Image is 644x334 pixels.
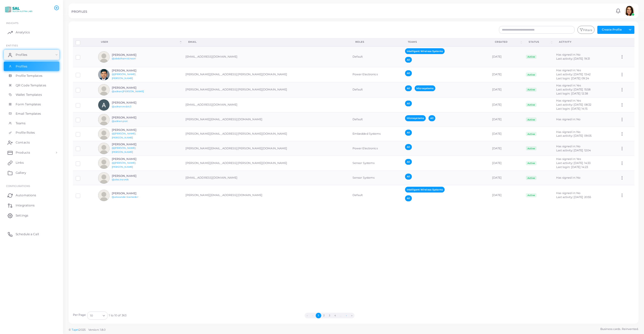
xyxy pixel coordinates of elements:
img: avatar [98,190,110,201]
td: [PERSON_NAME][EMAIL_ADDRESS][PERSON_NAME][DOMAIN_NAME] [183,67,350,82]
td: [DATE] [489,156,523,171]
span: All [405,144,412,150]
h6: [PERSON_NAME] [112,192,149,195]
td: [DATE] [489,171,523,185]
img: avatar [98,69,110,80]
a: Contacts [4,137,59,148]
span: 1 to 10 of 363 [109,314,126,318]
span: Microsystems [415,85,435,91]
span: Has signed in: Yes [556,84,581,87]
img: logo [5,5,33,14]
a: Tapni [72,328,79,331]
span: All [428,115,435,121]
h6: [PERSON_NAME] [112,128,149,132]
td: Default [350,46,402,67]
label: Per Page [73,313,86,317]
td: Default [350,185,402,205]
span: Has signed in: No [556,53,580,56]
span: Products [16,150,30,155]
img: avatar [98,128,110,140]
div: Roles [355,40,397,44]
td: Default [350,82,402,97]
a: Wallet Templates [4,90,59,100]
span: © [69,328,105,332]
a: @adnan.redzic3 [112,105,131,108]
button: Go to page 4 [332,313,338,318]
span: Has signed in: Yes [556,99,581,102]
a: Settings [4,210,59,221]
td: Sensor Systems [350,156,402,171]
div: Search for option [87,312,108,320]
img: avatar [98,172,110,184]
span: Active [526,176,536,180]
span: Last activity: [DATE] 15:58 [556,88,591,91]
span: Wallet Templates [16,92,42,97]
span: QR Code Templates [16,83,46,88]
span: Profiles [16,53,27,57]
button: Go to last page [349,313,355,318]
a: QR Code Templates [4,81,59,90]
span: Active [526,146,536,150]
span: Last login: [DATE] 12:38 [556,92,588,95]
span: Gallery [16,171,26,175]
img: avatar [624,6,634,16]
td: Power Electronics [350,141,402,156]
span: Intelligent Wireless Systems [405,187,445,193]
td: [DATE] [489,97,523,112]
th: Action [617,38,634,46]
button: Go to page 2 [321,313,327,318]
span: INSIGHTS [6,21,18,25]
a: Profile Templates [4,71,59,81]
button: Go to next page [343,313,349,318]
span: All [405,195,412,201]
a: @adnan.[PERSON_NAME] [112,90,144,93]
td: [EMAIL_ADDRESS][DOMAIN_NAME] [183,46,350,67]
span: Microsystems [405,115,426,121]
span: Has signed in: No [556,176,580,179]
span: Active [526,117,536,122]
a: Gallery [4,168,59,178]
span: Active [526,73,536,77]
td: [PERSON_NAME][EMAIL_ADDRESS][PERSON_NAME][DOMAIN_NAME] [183,82,350,97]
h6: [PERSON_NAME] [112,86,149,89]
img: avatar [98,157,110,169]
span: Links [16,160,24,165]
span: Profile Roles [16,130,35,135]
span: All [405,159,412,165]
span: Last activity: [DATE] 08:32 [556,103,591,106]
h6: [PERSON_NAME] [112,116,149,119]
span: Version: 1.8.0 [88,328,106,331]
img: avatar [98,114,110,125]
span: All [405,101,412,106]
span: All [405,70,412,76]
td: [EMAIL_ADDRESS][DOMAIN_NAME] [183,97,350,112]
h6: [PERSON_NAME] [112,69,149,72]
span: Has signed in: No [556,130,580,134]
span: Settings [16,213,28,218]
span: Active [526,55,536,59]
span: Active [526,103,536,107]
span: Last activity: [DATE] 09:05 [556,134,592,137]
td: [PERSON_NAME][EMAIL_ADDRESS][PERSON_NAME][DOMAIN_NAME] [183,127,350,141]
span: Active [526,132,536,136]
span: Last login: [DATE] 14:15 [556,107,587,110]
div: Status [529,40,550,44]
div: Teams [408,40,484,44]
td: [DATE] [489,82,523,97]
a: Products [4,148,59,158]
a: @adrien.piot [112,120,128,123]
a: Profile Roles [4,128,59,137]
td: Embedded Systems [350,127,402,141]
span: Last activity: [DATE] 14:33 [556,161,591,165]
img: avatar [98,51,110,63]
a: Email Templates [4,109,59,118]
a: Profiles [4,50,59,60]
a: Links [4,158,59,168]
span: Automations [16,193,36,198]
span: Last activity: [DATE] 12:04 [556,149,591,152]
a: @[PERSON_NAME].[PERSON_NAME] [112,147,136,153]
td: [DATE] [489,185,523,205]
span: Intelligent Wireless Systems [405,48,445,54]
h6: [PERSON_NAME] [112,174,149,178]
